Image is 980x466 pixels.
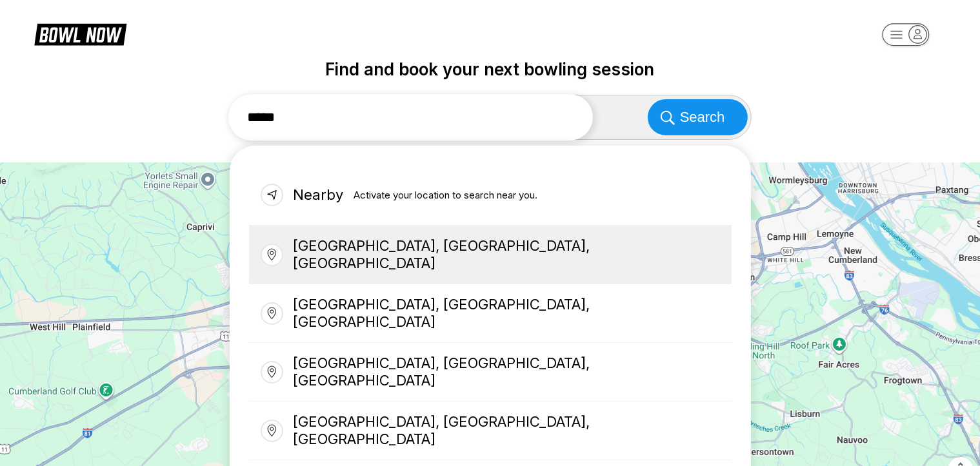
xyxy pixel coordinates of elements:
[249,165,732,226] div: Nearby
[249,402,732,460] div: [GEOGRAPHIC_DATA], [GEOGRAPHIC_DATA], [GEOGRAPHIC_DATA]
[249,343,732,402] div: [GEOGRAPHIC_DATA], [GEOGRAPHIC_DATA], [GEOGRAPHIC_DATA]
[680,109,725,126] span: Search
[249,284,732,343] div: [GEOGRAPHIC_DATA], [GEOGRAPHIC_DATA], [GEOGRAPHIC_DATA]
[249,226,732,284] div: [GEOGRAPHIC_DATA], [GEOGRAPHIC_DATA], [GEOGRAPHIC_DATA]
[648,99,748,135] button: Search
[354,186,538,204] p: Activate your location to search near you.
